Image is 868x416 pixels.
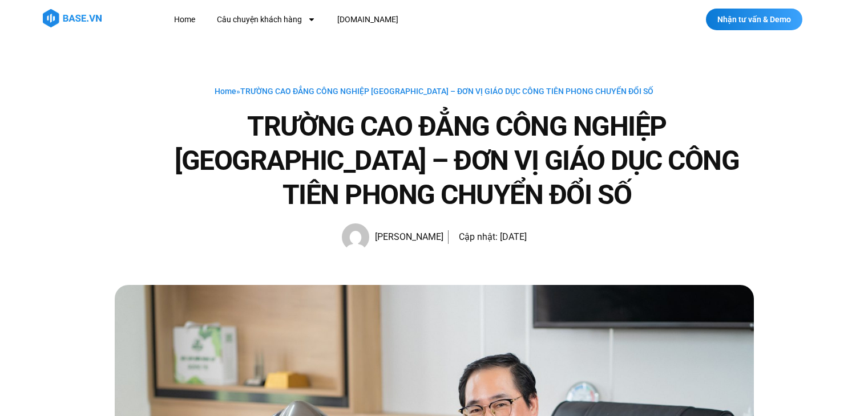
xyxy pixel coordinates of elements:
[240,87,653,96] span: TRƯỜNG CAO ĐẲNG CÔNG NGHIỆP [GEOGRAPHIC_DATA] – ĐƠN VỊ GIÁO DỤC CÔNG TIÊN PHONG CHUYỂN ĐỔI SỐ
[208,9,324,30] a: Câu chuyện khách hàng
[500,231,527,242] time: [DATE]
[329,9,407,30] a: [DOMAIN_NAME]
[342,223,369,251] img: Picture of Hạnh Hoàng
[369,229,443,245] span: [PERSON_NAME]
[165,9,204,30] a: Home
[215,87,236,96] a: Home
[342,223,443,251] a: Picture of Hạnh Hoàng [PERSON_NAME]
[459,231,498,242] span: Cập nhật:
[165,9,608,30] nav: Menu
[215,87,653,96] span: »
[706,9,802,30] a: Nhận tư vấn & Demo
[160,109,754,212] h1: TRƯỜNG CAO ĐẲNG CÔNG NGHIỆP [GEOGRAPHIC_DATA] – ĐƠN VỊ GIÁO DỤC CÔNG TIÊN PHONG CHUYỂN ĐỔI SỐ
[717,15,791,23] span: Nhận tư vấn & Demo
